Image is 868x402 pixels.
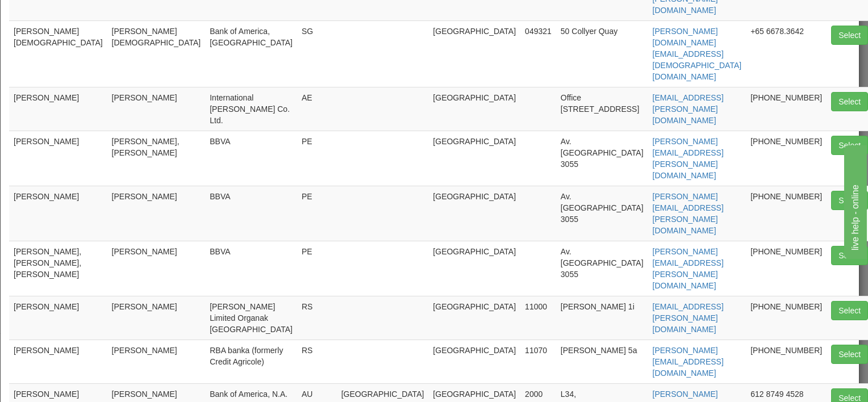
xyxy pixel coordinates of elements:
td: RS [297,296,337,340]
td: 11000 [520,296,556,340]
button: Select [831,246,868,265]
td: SG [297,20,337,87]
td: PE [297,131,337,186]
td: [PERSON_NAME], [PERSON_NAME], [PERSON_NAME] [9,241,107,296]
button: Select [831,136,868,155]
td: [PERSON_NAME] [9,87,107,131]
a: [PERSON_NAME][EMAIL_ADDRESS][DOMAIN_NAME] [653,346,724,378]
a: [PERSON_NAME][EMAIL_ADDRESS][PERSON_NAME][DOMAIN_NAME] [653,137,724,180]
div: live help - online [9,7,105,20]
td: 049321 [520,20,556,87]
td: [GEOGRAPHIC_DATA] [428,20,520,87]
td: [PHONE_NUMBER] [746,87,827,131]
td: [GEOGRAPHIC_DATA] [428,340,520,383]
td: [PERSON_NAME] [107,296,206,340]
td: Av. [GEOGRAPHIC_DATA] 3055 [556,241,648,296]
td: PE [297,186,337,241]
td: [PHONE_NUMBER] [746,340,827,383]
td: AE [297,87,337,131]
td: [PERSON_NAME] 1i [556,296,648,340]
td: Bank of America, [GEOGRAPHIC_DATA] [205,20,297,87]
td: [PHONE_NUMBER] [746,186,827,241]
td: RBA banka (formerly Credit Agricole) [205,340,297,383]
td: [PERSON_NAME] [107,340,206,383]
td: [GEOGRAPHIC_DATA] [428,186,520,241]
td: [PERSON_NAME] [107,87,206,131]
td: [PHONE_NUMBER] [746,131,827,186]
a: [PERSON_NAME][DOMAIN_NAME][EMAIL_ADDRESS][DEMOGRAPHIC_DATA][DOMAIN_NAME] [653,27,742,81]
td: BBVA [205,241,297,296]
iframe: chat widget [842,143,867,259]
td: 50 Collyer Quay [556,20,648,87]
button: Select [831,301,868,320]
td: RS [297,340,337,383]
a: [EMAIL_ADDRESS][PERSON_NAME][DOMAIN_NAME] [653,93,724,125]
td: [GEOGRAPHIC_DATA] [428,296,520,340]
td: [PERSON_NAME] [9,296,107,340]
td: 11070 [520,340,556,383]
td: [PHONE_NUMBER] [746,241,827,296]
button: Select [831,92,868,111]
td: [GEOGRAPHIC_DATA] [428,87,520,131]
td: [GEOGRAPHIC_DATA] [428,241,520,296]
td: [PERSON_NAME][DEMOGRAPHIC_DATA] [9,20,107,87]
td: [PERSON_NAME][DEMOGRAPHIC_DATA] [107,20,206,87]
button: Select [831,191,868,210]
td: [PERSON_NAME] [107,241,206,296]
td: [PHONE_NUMBER] [746,296,827,340]
td: +65 6678.3642 [746,20,827,87]
td: [PERSON_NAME] [107,186,206,241]
td: [PERSON_NAME] 5a [556,340,648,383]
td: [PERSON_NAME] [9,186,107,241]
td: BBVA [205,186,297,241]
td: [GEOGRAPHIC_DATA] [428,131,520,186]
td: [PERSON_NAME] [9,340,107,383]
td: PE [297,241,337,296]
td: [PERSON_NAME], [PERSON_NAME] [107,131,206,186]
button: Select [831,26,868,45]
td: [PERSON_NAME] [9,131,107,186]
td: BBVA [205,131,297,186]
a: [EMAIL_ADDRESS][PERSON_NAME][DOMAIN_NAME] [653,302,724,334]
td: Office [STREET_ADDRESS] [556,87,648,131]
a: [PERSON_NAME][EMAIL_ADDRESS][PERSON_NAME][DOMAIN_NAME] [653,247,724,290]
td: [PERSON_NAME] Limited Organak [GEOGRAPHIC_DATA] [205,296,297,340]
td: Av. [GEOGRAPHIC_DATA] 3055 [556,186,648,241]
td: International [PERSON_NAME] Co. Ltd. [205,87,297,131]
td: Av. [GEOGRAPHIC_DATA] 3055 [556,131,648,186]
a: [PERSON_NAME][EMAIL_ADDRESS][PERSON_NAME][DOMAIN_NAME] [653,192,724,235]
button: Select [831,345,868,364]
